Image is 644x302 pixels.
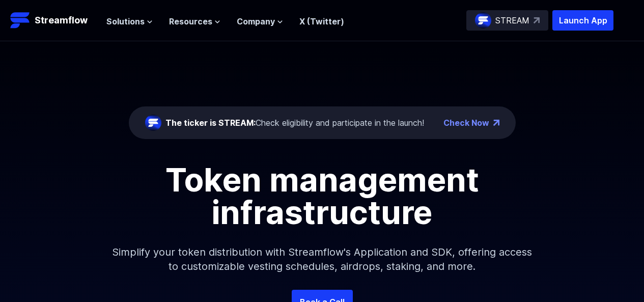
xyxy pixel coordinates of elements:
[169,15,220,28] button: Resources
[10,10,31,31] img: Streamflow Logo
[10,10,96,31] a: Streamflow
[145,115,161,131] img: streamflow-logo-circle.png
[169,15,212,28] span: Resources
[299,16,344,26] a: X (Twitter)
[237,15,275,28] span: Company
[475,12,491,29] img: streamflow-logo-circle.png
[552,10,613,31] button: Launch App
[165,118,256,128] span: The ticker is STREAM:
[443,117,489,129] a: Check Now
[103,229,541,290] p: Simplify your token distribution with Streamflow's Application and SDK, offering access to custom...
[237,15,283,28] button: Company
[93,163,551,229] h1: Token management infrastructure
[106,15,145,28] span: Solutions
[493,120,499,126] img: top-right-arrow.png
[466,10,548,31] a: STREAM
[106,15,153,28] button: Solutions
[534,17,540,23] img: top-right-arrow.svg
[35,13,88,28] p: Streamflow
[495,14,529,26] p: STREAM
[165,117,424,129] div: Check eligibility and participate in the launch!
